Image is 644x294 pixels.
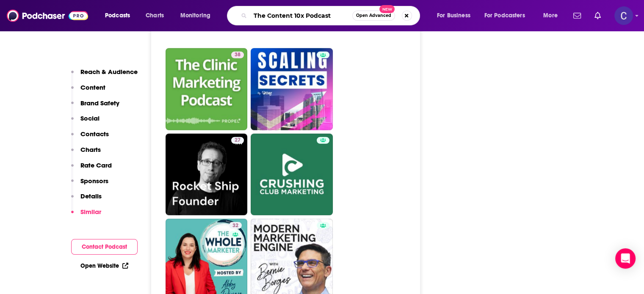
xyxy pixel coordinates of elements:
[99,9,141,22] button: open menu
[80,208,101,216] p: Similar
[235,136,240,145] span: 27
[231,52,244,58] a: 38
[146,10,164,22] span: Charts
[591,8,604,23] a: Show notifications dropdown
[80,262,128,269] a: Open Website
[71,130,109,146] button: Contacts
[235,51,240,59] span: 38
[379,5,395,13] span: New
[174,9,221,22] button: open menu
[80,68,138,76] p: Reach & Audience
[71,192,102,208] button: Details
[71,177,108,192] button: Sponsors
[537,9,568,22] button: open menu
[437,10,470,22] span: For Business
[80,130,109,138] p: Contacts
[614,6,633,25] img: User Profile
[166,48,248,130] a: 38
[570,8,584,23] a: Show notifications dropdown
[543,10,558,22] span: More
[80,114,100,122] p: Social
[356,14,391,18] span: Open Advanced
[352,11,395,21] button: Open AdvancedNew
[80,192,102,200] p: Details
[71,146,101,161] button: Charts
[614,6,633,25] button: Show profile menu
[229,222,242,229] a: 32
[71,99,119,115] button: Brand Safety
[71,239,138,255] button: Contact Podcast
[484,10,525,22] span: For Podcasters
[140,9,169,22] a: Charts
[431,9,481,22] button: open menu
[235,6,428,25] div: Search podcasts, credits, & more...
[250,9,352,22] input: Search podcasts, credits, & more...
[71,161,112,177] button: Rate Card
[105,10,130,22] span: Podcasts
[231,137,244,144] a: 27
[71,208,101,223] button: Similar
[614,6,633,25] span: Logged in as publicityxxtina
[80,146,101,154] p: Charts
[615,248,636,269] div: Open Intercom Messenger
[232,222,238,230] span: 32
[80,177,108,185] p: Sponsors
[166,134,248,216] a: 27
[180,10,210,22] span: Monitoring
[7,8,88,24] img: Podchaser - Follow, Share and Rate Podcasts
[71,68,138,83] button: Reach & Audience
[80,161,112,169] p: Rate Card
[80,83,105,91] p: Content
[71,83,105,99] button: Content
[71,114,100,130] button: Social
[479,9,537,22] button: open menu
[80,99,119,107] p: Brand Safety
